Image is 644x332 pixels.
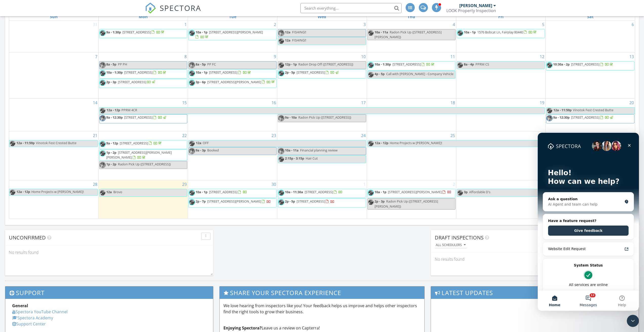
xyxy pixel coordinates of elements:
[464,62,474,67] span: 8a - 4p
[368,30,374,36] img: jason_b_w_spectora_thumb.jpg
[196,199,271,204] a: 2p - 7p [STREET_ADDRESS][PERSON_NAME]
[98,20,188,53] td: Go to September 1, 2025
[390,141,442,145] span: Home Projects w [PERSON_NAME]!
[122,30,151,34] span: [STREET_ADDRESS]
[456,20,545,53] td: Go to September 5, 2025
[546,62,553,68] img: jason_b_w_spectora_thumb.jpg
[469,190,490,194] span: Affordable D's
[99,29,187,38] a: 9a - 1:30p [STREET_ADDRESS]
[449,99,456,107] a: Go to September 18, 2025
[99,190,106,196] img: jason_b_w_spectora_thumb.jpg
[196,190,207,194] span: 10a - 1p
[631,20,635,29] a: Go to September 6, 2025
[541,20,545,29] a: Go to September 5, 2025
[160,3,201,13] span: SPECTORA
[459,3,492,8] div: [PERSON_NAME]
[196,70,207,75] span: 10a - 1p
[118,62,127,67] span: PP PH
[285,148,299,152] span: 10a - 11a
[553,62,570,67] span: 10:30a - 2p
[457,29,545,38] a: 10a - 1p 1576 Bobcat Ln, Fairplay 80440
[189,148,195,154] img: brad_b_w.jpg
[553,107,572,114] span: 12a - 11:59p
[546,99,635,131] td: Go to September 20, 2025
[106,107,120,114] span: 12a - 12p
[273,20,277,29] a: Go to September 2, 2025
[189,70,195,76] img: jason_b_w_spectora_thumb.jpg
[183,53,188,61] a: Go to September 8, 2025
[278,70,284,76] img: jason_b_w_spectora_thumb.jpg
[138,13,149,20] a: Monday
[106,80,116,84] span: 2p - 3p
[285,30,290,34] span: 12a
[367,131,456,180] td: Go to September 25, 2025
[546,53,635,99] td: Go to September 13, 2025
[189,80,195,86] img: jason_b_w_spectora_thumb.jpg
[360,131,367,140] a: Go to September 24, 2025
[36,141,76,145] span: Vinotok Fest Crested Butte
[392,62,421,67] span: [STREET_ADDRESS]
[207,148,219,152] span: Booked
[375,190,386,194] span: 10a - 1p
[189,189,277,198] a: 10a - 1p [STREET_ADDRESS]
[464,30,476,34] span: 10a - 1p
[189,62,195,68] img: brad_b_w.jpg
[188,131,277,180] td: Go to September 23, 2025
[546,131,635,180] td: Go to September 27, 2025
[553,62,614,67] a: 10:30a - 2p [STREET_ADDRESS]
[278,199,284,205] img: jason_b_w_spectora_thumb.jpg
[367,180,456,218] td: Go to October 2, 2025
[553,115,570,120] span: 9a - 12:30p
[145,7,201,17] a: SPECTORA
[278,148,284,154] img: brad_b_w.jpg
[375,199,438,208] span: Radon Pick Up ([STREET_ADDRESS][PERSON_NAME])
[449,131,456,140] a: Go to September 25, 2025
[368,190,374,196] img: jason_b_w_spectora_thumb.jpg
[477,30,523,34] span: 1576 Bobcat Ln, Fairplay 80440
[209,70,237,75] span: [STREET_ADDRESS]
[121,108,137,112] span: PPRM 4CR
[223,325,262,331] strong: Enjoying Spectora?
[196,199,206,204] span: 2p - 7p
[285,199,335,204] a: 2p - 5p [STREET_ADDRESS]
[106,115,123,120] span: 9a - 12:30p
[436,243,466,247] div: All schedulers
[196,140,202,147] span: 12a
[367,53,456,99] td: Go to September 11, 2025
[368,62,374,68] img: jason_b_w_spectora_thumb.jpg
[285,199,295,204] span: 2p - 5p
[106,141,118,145] span: 9a - 12p
[196,190,247,194] a: 10a - 1p [STREET_ADDRESS]
[98,99,188,131] td: Go to September 15, 2025
[539,131,545,140] a: Go to September 26, 2025
[539,99,545,107] a: Go to September 19, 2025
[278,156,284,162] img: jason_b_w_spectora_thumb.jpg
[181,131,188,140] a: Go to September 22, 2025
[106,70,123,75] span: 10a - 1:30p
[406,13,416,20] a: Thursday
[98,53,188,99] td: Go to September 8, 2025
[106,80,156,84] a: 2p - 3p [STREET_ADDRESS]
[92,20,98,29] a: Go to August 31, 2025
[285,115,297,120] span: 9a - 10a
[298,115,351,120] span: Radon Pick Up ([STREET_ADDRESS])
[5,246,213,259] div: No results found
[16,140,35,147] span: 12a - 11:59p
[360,99,367,107] a: Go to September 17, 2025
[9,180,98,218] td: Go to September 28, 2025
[113,190,122,194] span: Brovo
[92,180,98,188] a: Go to September 28, 2025
[360,53,367,61] a: Go to September 10, 2025
[546,114,634,123] a: 9a - 12:30p [STREET_ADDRESS]
[98,180,188,218] td: Go to September 29, 2025
[99,30,106,36] img: jason_b_w_spectora_thumb.jpg
[118,80,146,84] span: [STREET_ADDRESS]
